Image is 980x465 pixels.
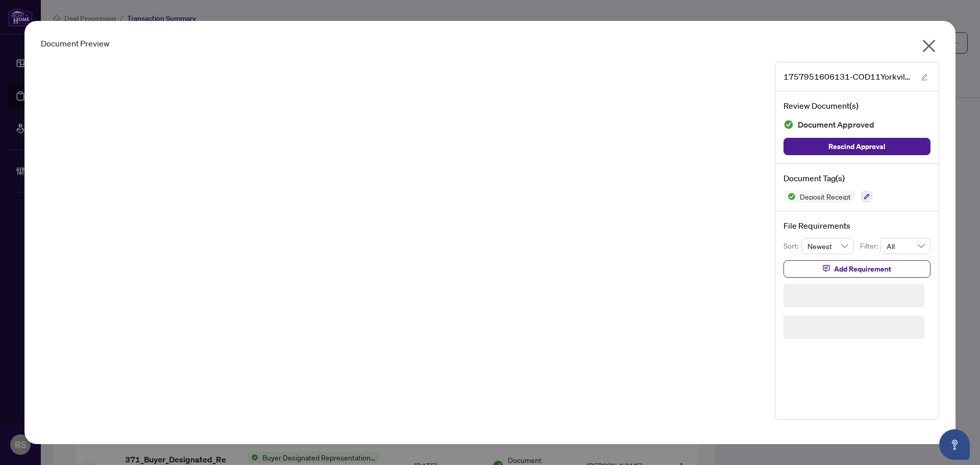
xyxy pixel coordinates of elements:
button: Open asap [939,429,970,460]
div: Document Preview [41,37,939,50]
span: Add Requirement [834,261,891,277]
h4: Review Document(s) [783,100,930,112]
p: Filter: [860,240,880,252]
span: close [921,38,937,54]
img: Status Icon [783,190,796,203]
span: Rescind Approval [828,138,886,155]
span: All [887,238,924,254]
span: Document Approved [798,118,874,132]
span: Deposit Receipt [796,193,855,200]
button: Rescind Approval [783,138,930,155]
button: Add Requirement [783,260,930,278]
h4: Document Tag(s) [783,172,930,184]
img: Document Status [783,119,794,130]
h4: File Requirements [783,219,930,232]
span: Newest [807,238,848,254]
p: Sort: [783,240,801,252]
span: 1757951606131-COD11YorkvilleAvenue1608.pdf [783,70,911,83]
span: edit [921,74,928,81]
